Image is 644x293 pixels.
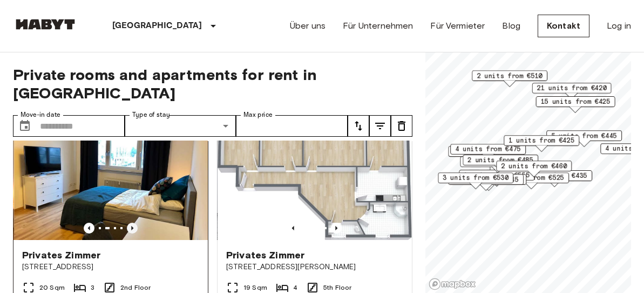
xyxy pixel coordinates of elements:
[498,173,564,183] span: 2 units from €525
[463,155,538,171] div: Map marker
[226,249,304,262] span: Privates Zimmer
[541,97,611,106] span: 15 units from €425
[127,223,138,234] button: Previous image
[551,131,617,141] span: 5 units from €445
[369,115,391,137] button: tune
[450,144,526,161] div: Map marker
[290,19,326,32] a: Über uns
[39,283,65,292] span: 20 Sqm
[22,249,100,262] span: Privates Zimmer
[448,146,524,163] div: Map marker
[472,70,547,87] div: Map marker
[226,262,403,272] span: [STREET_ADDRESS][PERSON_NAME]
[14,115,36,137] button: Choose date
[536,96,615,113] div: Map marker
[288,223,299,234] button: Previous image
[14,110,208,240] img: Marketing picture of unit DE-09-018-004-03HF
[120,283,151,292] span: 2nd Floor
[453,175,519,184] span: 1 units from €445
[502,19,520,32] a: Blog
[538,15,589,37] a: Kontakt
[429,278,476,290] a: Mapbox logo
[467,155,533,165] span: 2 units from €485
[132,110,170,119] label: Type of stay
[112,19,202,32] p: [GEOGRAPHIC_DATA]
[501,161,567,171] span: 2 units from €460
[443,173,509,183] span: 3 units from €530
[243,110,273,119] label: Max price
[537,83,607,93] span: 21 units from €420
[455,144,521,154] span: 4 units from €475
[496,161,572,177] div: Map marker
[343,19,413,32] a: Für Unternehmen
[243,283,267,292] span: 19 Sqm
[532,83,612,99] div: Map marker
[430,19,485,32] a: Für Vermieter
[546,130,622,147] div: Map marker
[348,115,369,137] button: tune
[391,115,412,137] button: tune
[477,71,543,81] span: 2 units from €510
[293,283,297,292] span: 4
[21,110,60,119] label: Move-in date
[13,19,78,30] img: Habyt
[521,171,587,181] span: 5 units from €435
[438,172,513,189] div: Map marker
[218,110,412,240] img: Marketing picture of unit DE-09-013-03M
[509,136,574,145] span: 1 units from €425
[22,262,199,272] span: [STREET_ADDRESS]
[460,156,535,173] div: Map marker
[331,223,342,234] button: Previous image
[91,283,94,292] span: 3
[84,223,94,234] button: Previous image
[459,170,534,187] div: Map marker
[13,65,412,102] span: Private rooms and apartments for rent in [GEOGRAPHIC_DATA]
[504,135,579,152] div: Map marker
[607,19,631,32] a: Log in
[323,283,351,292] span: 5th Floor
